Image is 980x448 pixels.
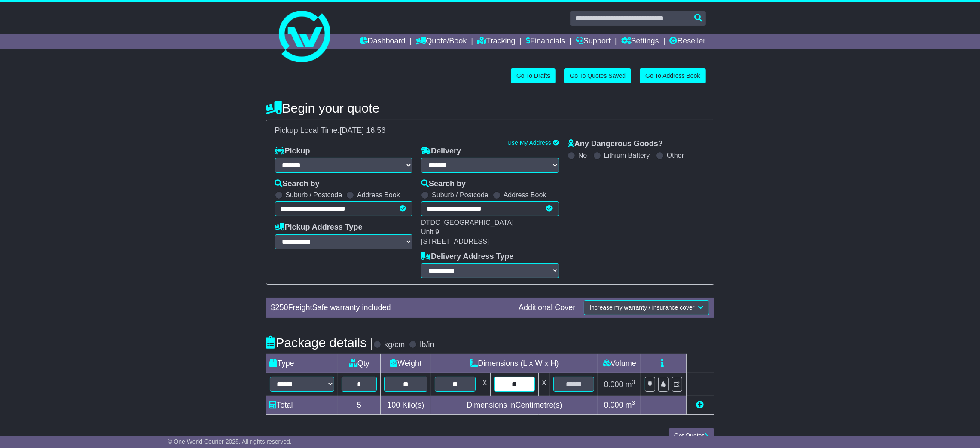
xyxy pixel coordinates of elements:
[511,68,556,83] a: Go To Drafts
[432,191,488,199] label: Suburb / Postcode
[598,354,641,373] td: Volume
[576,34,611,49] a: Support
[275,147,310,156] label: Pickup
[696,401,704,409] a: Add new item
[384,340,405,350] label: kg/cm
[669,428,714,443] button: Get Quotes
[271,126,710,135] div: Pickup Local Time:
[526,34,565,49] a: Financials
[421,228,439,236] span: Unit 9
[669,34,705,49] a: Reseller
[564,68,631,83] a: Go To Quotes Saved
[431,354,598,373] td: Dimensions (L x W x H)
[380,396,431,414] td: Kilo(s)
[632,379,635,385] sup: 3
[340,126,386,135] span: [DATE] 16:56
[338,396,380,414] td: 5
[380,354,431,373] td: Weight
[275,303,288,312] span: 250
[338,354,380,373] td: Qty
[589,304,694,311] span: Increase my warranty / insurance cover
[626,401,635,409] span: m
[584,300,709,315] button: Increase my warranty / insurance cover
[421,147,461,156] label: Delivery
[420,340,434,350] label: lb/in
[514,303,580,313] div: Additional Cover
[266,354,338,373] td: Type
[578,151,587,160] label: No
[421,219,513,226] span: DTDC [GEOGRAPHIC_DATA]
[421,238,489,245] span: [STREET_ADDRESS]
[507,139,551,146] a: Use My Address
[266,101,714,115] h4: Begin your quote
[479,373,490,396] td: x
[421,179,466,189] label: Search by
[640,68,705,83] a: Go To Address Book
[266,335,374,350] h4: Package details |
[286,191,342,199] label: Suburb / Postcode
[632,399,635,406] sup: 3
[275,179,320,189] label: Search by
[626,380,635,389] span: m
[387,401,400,409] span: 100
[477,34,515,49] a: Tracking
[539,373,550,396] td: x
[621,34,659,49] a: Settings
[431,396,598,414] td: Dimensions in Centimetre(s)
[667,151,684,160] label: Other
[357,191,400,199] label: Address Book
[504,191,546,199] label: Address Book
[360,34,406,49] a: Dashboard
[416,34,467,49] a: Quote/Book
[267,303,515,313] div: $ FreightSafe warranty included
[604,401,623,409] span: 0.000
[568,139,663,149] label: Any Dangerous Goods?
[266,396,338,414] td: Total
[275,223,363,232] label: Pickup Address Type
[168,438,292,445] span: © One World Courier 2025. All rights reserved.
[604,380,623,389] span: 0.000
[604,151,650,160] label: Lithium Battery
[421,252,513,261] label: Delivery Address Type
